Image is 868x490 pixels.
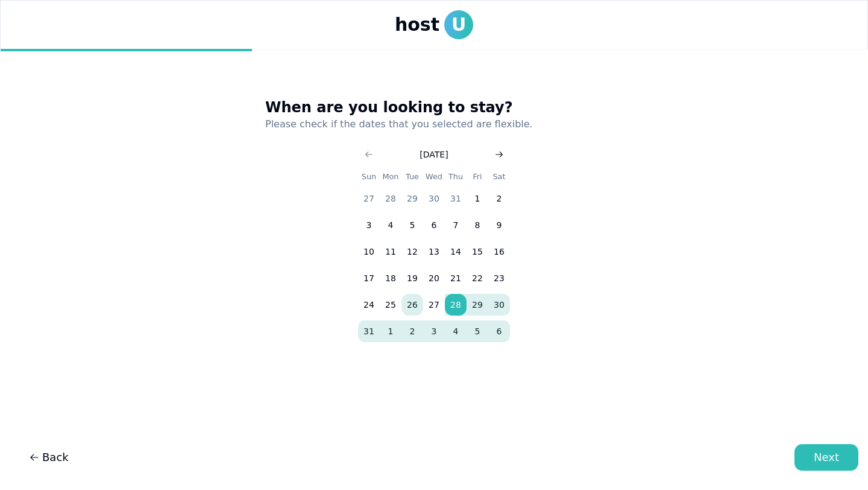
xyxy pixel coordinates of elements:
button: 7 [445,214,467,236]
button: 2 [401,320,423,342]
button: 9 [488,214,510,236]
button: 21 [445,267,467,289]
button: 12 [401,241,423,262]
button: 6 [488,320,510,342]
button: 6 [423,214,445,236]
button: 28 [445,294,467,316]
button: 30 [488,294,510,316]
button: 27 [423,294,445,316]
button: 31 [445,188,467,209]
span: Back [29,449,69,466]
button: 17 [358,267,380,289]
th: Thursday [445,170,467,183]
button: 5 [467,320,488,342]
button: 19 [401,267,423,289]
button: 26 [401,294,423,316]
button: Go to next month [491,146,508,163]
button: 22 [467,267,488,289]
span: U [444,10,473,39]
p: Please check if the dates that you selected are flexible. [265,117,603,132]
h3: When are you looking to stay? [265,98,603,117]
th: Wednesday [423,170,445,183]
th: Sunday [358,170,380,183]
button: 31 [358,320,380,342]
button: 23 [488,267,510,289]
button: 29 [401,188,423,209]
div: [DATE] [420,148,448,161]
button: 4 [445,320,467,342]
button: Next [794,444,858,471]
th: Tuesday [401,170,423,183]
button: 29 [467,294,488,316]
button: 11 [380,241,401,262]
th: Friday [467,170,488,183]
button: 27 [358,188,380,209]
button: 25 [380,294,401,316]
th: Saturday [488,170,510,183]
button: 24 [358,294,380,316]
button: 30 [423,188,445,209]
button: 4 [380,214,401,236]
button: 15 [467,241,488,262]
button: 28 [380,188,401,209]
button: 20 [423,267,445,289]
th: Monday [380,170,401,183]
div: Next [814,449,839,466]
button: 1 [467,188,488,209]
button: 10 [358,241,380,262]
button: 1 [380,320,401,342]
button: 8 [467,214,488,236]
button: 16 [488,241,510,262]
a: hostU [395,10,473,39]
button: 3 [358,214,380,236]
button: 3 [423,320,445,342]
button: 14 [445,241,467,262]
button: 13 [423,241,445,262]
button: 2 [488,188,510,209]
button: Go to previous month [360,146,377,163]
button: 18 [380,267,401,289]
a: Back [10,444,88,471]
button: 5 [401,214,423,236]
span: host [395,14,439,36]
